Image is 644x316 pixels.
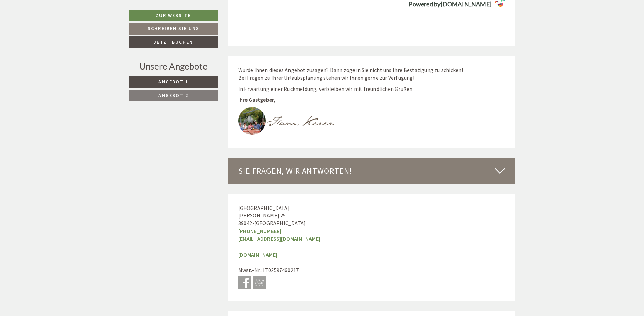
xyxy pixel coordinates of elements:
p: In Erwartung einer Rückmeldung, verbleiben wir mit freundlichen Grüßen [238,85,505,93]
div: Sie fragen, wir antworten! [228,158,515,183]
a: Schreiben Sie uns [129,23,218,35]
span: [PERSON_NAME] 25 [238,212,286,219]
span: Angebot 1 [158,79,188,85]
p: Würde Ihnen dieses Angebot zusagen? Dann zögern Sie nicht uns Ihre Bestätigung zu schicken! Bei F... [238,66,505,82]
a: [DOMAIN_NAME] [238,251,278,258]
img: image [238,107,266,135]
a: [PHONE_NUMBER] [238,228,282,234]
img: image [267,116,339,126]
span: : IT02597460217 [261,266,299,273]
span: 39042 [238,220,252,226]
strong: [DOMAIN_NAME] [441,0,491,8]
div: Unsere Angebote [129,60,218,73]
span: [GEOGRAPHIC_DATA] [238,204,290,211]
span: Angebot 2 [158,92,188,98]
strong: Ihre Gastgeber, [238,96,276,103]
span: [GEOGRAPHIC_DATA] [254,220,306,226]
div: - Mwst.-Nr. [228,194,348,301]
a: Jetzt buchen [129,36,218,48]
a: Zur Website [129,10,218,21]
a: [EMAIL_ADDRESS][DOMAIN_NAME] [238,235,321,242]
